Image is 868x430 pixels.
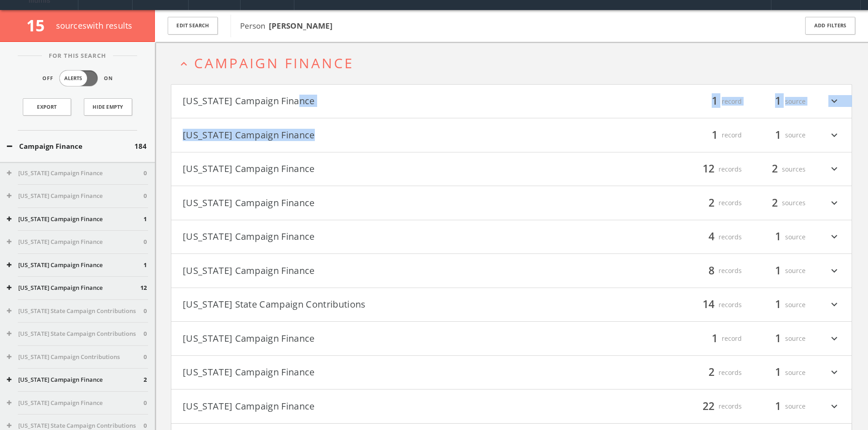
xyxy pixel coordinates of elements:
[42,75,53,82] span: Off
[828,365,840,380] i: expand_more
[7,169,144,178] button: [US_STATE] Campaign Finance
[104,75,113,82] span: On
[23,98,71,116] a: Export
[7,261,144,270] button: [US_STATE] Campaign Finance
[708,330,722,346] span: 1
[828,127,840,143] i: expand_more
[687,94,742,109] div: record
[805,17,855,35] button: Add Filters
[704,195,719,211] span: 2
[708,93,722,109] span: 1
[687,229,742,245] div: records
[751,94,806,109] div: source
[144,353,147,362] span: 0
[144,261,147,270] span: 1
[687,162,742,177] div: records
[687,297,742,313] div: records
[140,283,147,293] span: 12
[7,375,144,384] button: [US_STATE] Campaign Finance
[704,364,719,380] span: 2
[183,229,512,245] button: [US_STATE] Campaign Finance
[687,195,742,211] div: records
[7,192,144,201] button: [US_STATE] Campaign Finance
[771,93,785,109] span: 1
[751,229,806,245] div: source
[194,54,354,72] span: Campaign Finance
[687,127,742,143] div: record
[7,353,144,362] button: [US_STATE] Campaign Contributions
[7,238,144,247] button: [US_STATE] Campaign Finance
[183,263,512,278] button: [US_STATE] Campaign Finance
[751,297,806,313] div: source
[751,127,806,143] div: source
[708,127,722,143] span: 1
[183,297,512,313] button: [US_STATE] State Campaign Contributions
[687,365,742,380] div: records
[269,20,333,31] b: [PERSON_NAME]
[56,20,133,31] span: source s with results
[26,15,52,36] span: 15
[828,162,840,177] i: expand_more
[771,297,785,313] span: 1
[771,364,785,380] span: 1
[704,263,719,278] span: 8
[183,127,512,143] button: [US_STATE] Campaign Finance
[828,195,840,211] i: expand_more
[240,20,333,31] span: Person
[828,399,840,414] i: expand_more
[687,263,742,278] div: records
[771,398,785,414] span: 1
[751,399,806,414] div: source
[7,399,144,408] button: [US_STATE] Campaign Finance
[828,331,840,346] i: expand_more
[687,331,742,346] div: record
[144,329,147,339] span: 0
[7,215,144,224] button: [US_STATE] Campaign Finance
[168,17,218,35] button: Edit Search
[828,229,840,245] i: expand_more
[7,329,144,339] button: [US_STATE] State Campaign Contributions
[144,192,147,201] span: 0
[828,94,840,109] i: expand_more
[699,297,719,313] span: 14
[178,56,852,71] button: expand_lessCampaign Finance
[828,263,840,278] i: expand_more
[7,141,134,152] button: Campaign Finance
[699,398,719,414] span: 22
[42,51,113,61] span: For This Search
[771,330,785,346] span: 1
[183,162,512,177] button: [US_STATE] Campaign Finance
[751,195,806,211] div: sources
[183,331,512,346] button: [US_STATE] Campaign Finance
[134,141,147,152] span: 184
[183,94,512,109] button: [US_STATE] Campaign Finance
[751,365,806,380] div: source
[771,229,785,245] span: 1
[144,238,147,247] span: 0
[183,399,512,414] button: [US_STATE] Campaign Finance
[751,162,806,177] div: sources
[144,307,147,316] span: 0
[768,195,782,211] span: 2
[7,283,140,293] button: [US_STATE] Campaign Finance
[771,127,785,143] span: 1
[704,229,719,245] span: 4
[84,98,132,116] button: Hide Empty
[7,307,144,316] button: [US_STATE] State Campaign Contributions
[144,215,147,224] span: 1
[144,375,147,384] span: 2
[771,263,785,278] span: 1
[183,195,512,211] button: [US_STATE] Campaign Finance
[183,365,512,380] button: [US_STATE] Campaign Finance
[687,399,742,414] div: records
[751,331,806,346] div: source
[768,161,782,177] span: 2
[144,399,147,408] span: 0
[699,161,719,177] span: 12
[751,263,806,278] div: source
[178,58,190,70] i: expand_less
[144,169,147,178] span: 0
[828,297,840,313] i: expand_more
